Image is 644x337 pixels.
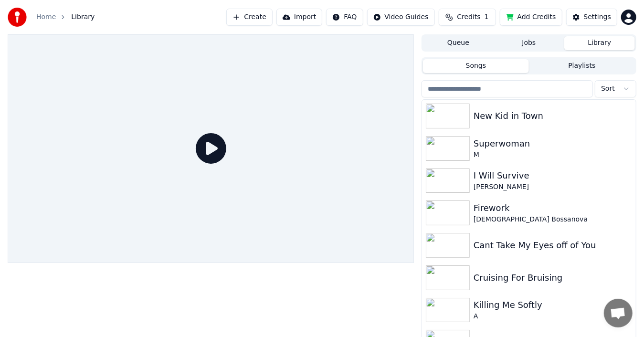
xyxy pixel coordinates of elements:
div: Superwoman [474,137,632,150]
div: Cant Take My Eyes off of You [474,239,632,252]
div: Settings [584,12,611,22]
button: Jobs [494,36,564,50]
button: FAQ [326,9,363,26]
span: 1 [485,12,489,22]
img: youka [8,8,27,27]
div: New Kid in Town [474,109,632,123]
span: Sort [601,84,615,94]
div: Cruising For Bruising [474,271,632,284]
span: Credits [457,12,480,22]
button: Video Guides [367,9,435,26]
button: Playlists [529,59,635,73]
div: Killing Me Softly [474,298,632,312]
button: Songs [423,59,529,73]
button: Credits1 [439,9,496,26]
div: [DEMOGRAPHIC_DATA] Bossanova [474,215,632,224]
div: [PERSON_NAME] [474,182,632,192]
button: Queue [423,36,494,50]
nav: breadcrumb [36,12,95,22]
button: Create [226,9,273,26]
button: Library [564,36,635,50]
button: Settings [566,9,617,26]
button: Add Credits [500,9,562,26]
a: Home [36,12,56,22]
div: Open chat [604,299,633,327]
div: Firework [474,201,632,215]
div: I Will Survive [474,169,632,182]
span: Library [71,12,95,22]
div: A [474,312,632,321]
div: M [474,150,632,160]
button: Import [276,9,322,26]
